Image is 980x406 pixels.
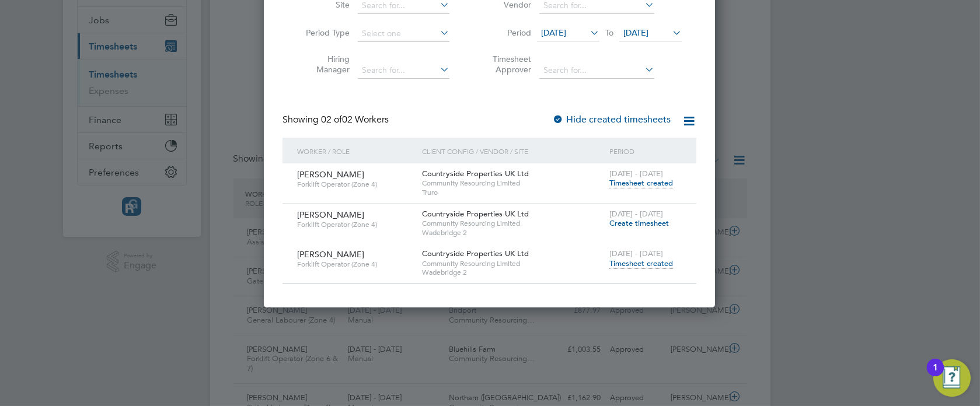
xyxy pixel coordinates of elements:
[422,249,529,258] span: Countryside Properties UK Ltd
[609,209,663,219] span: [DATE] - [DATE]
[297,180,413,189] span: Forklift Operator (Zone 4)
[297,249,364,260] span: [PERSON_NAME]
[602,25,617,40] span: To
[297,27,350,38] label: Period Type
[422,188,604,197] span: Truro
[933,359,971,397] button: Open Resource Center, 1 new notification
[422,178,604,188] span: Community Resourcing Limited
[422,228,604,237] span: Wadebridge 2
[422,169,529,178] span: Countryside Properties UK Ltd
[541,27,566,38] span: [DATE]
[479,27,531,38] label: Period
[623,27,648,38] span: [DATE]
[297,260,413,269] span: Forklift Operator (Zone 4)
[419,138,606,164] div: Client Config / Vendor / Site
[606,138,685,164] div: Period
[609,169,663,178] span: [DATE] - [DATE]
[609,178,673,188] span: Timesheet created
[297,169,364,180] span: [PERSON_NAME]
[321,114,389,125] span: 02 Workers
[283,114,391,126] div: Showing
[539,62,654,79] input: Search for...
[422,219,604,228] span: Community Resourcing Limited
[297,54,350,75] label: Hiring Manager
[479,54,531,75] label: Timesheet Approver
[358,26,449,42] input: Select one
[609,258,673,269] span: Timesheet created
[294,138,419,164] div: Worker / Role
[297,220,413,229] span: Forklift Operator (Zone 4)
[422,268,604,277] span: Wadebridge 2
[609,218,669,228] span: Create timesheet
[358,62,449,79] input: Search for...
[422,209,529,219] span: Countryside Properties UK Ltd
[552,114,671,125] label: Hide created timesheets
[321,114,342,125] span: 02 of
[422,259,604,268] span: Community Resourcing Limited
[933,367,938,383] div: 1
[609,249,663,258] span: [DATE] - [DATE]
[297,209,364,220] span: [PERSON_NAME]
